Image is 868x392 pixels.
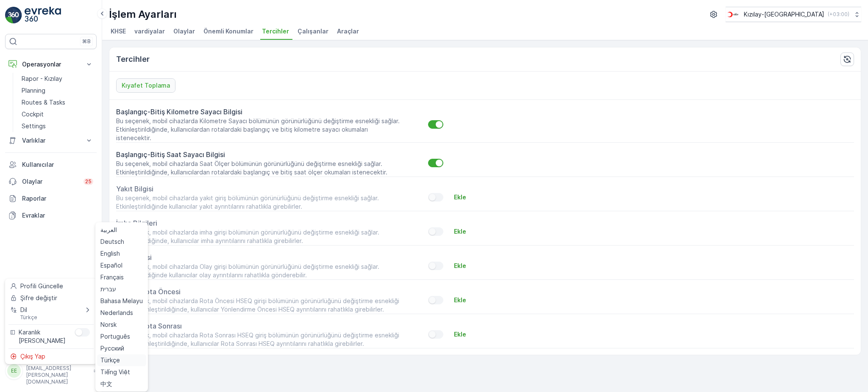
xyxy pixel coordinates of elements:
[116,262,401,279] span: Bu seçenek, mobil cihazlarda Olay girişi bölümünün görünürlüğünü değiştirme esnekliği sağlar. Etk...
[5,173,97,190] a: Olaylar25
[85,178,92,185] p: 25
[22,177,78,186] p: Olaylar
[726,10,740,19] img: k%C4%B1z%C4%B1lay_jywRncg.png
[22,60,80,69] p: Operasyonlar
[298,27,328,36] span: Çalışanlar
[203,27,253,36] span: Önemli Konumlar
[116,160,401,177] span: Bu seçenek, mobil cihazlarda Saat Ölçer bölümünün görünürlüğünü değiştirme esnekliği sağlar. Etki...
[26,365,89,385] p: [EMAIL_ADDRESS][PERSON_NAME][DOMAIN_NAME]
[100,297,143,305] span: Bahasa Melayu
[262,27,289,36] span: Tercihler
[22,211,93,220] p: Evraklar
[100,273,124,282] span: Français
[5,279,97,364] ul: Menu
[100,356,120,364] span: Türkçe
[5,207,97,224] a: Evraklar
[451,295,470,305] button: Ekle
[116,321,401,331] p: QHSE - Rota Sonrası
[22,110,44,119] p: Cockpit
[100,237,124,246] span: Deutsch
[100,226,117,234] span: العربية
[20,282,63,290] span: Profili Güncelle
[18,108,97,120] a: Cockpit
[22,136,80,145] p: Varlıklar
[173,27,195,36] span: Olaylar
[828,11,849,18] p: ( +03:00 )
[20,352,45,361] span: Çıkış Yap
[116,331,401,348] span: Bu seçenek, mobil cihazlarda Rota Sonrası HSEQ giriş bölümünün görünürlüğünü değiştirme esnekliği...
[454,330,466,339] p: Ekle
[726,7,861,22] button: Kızılay-[GEOGRAPHIC_DATA](+03:00)
[5,356,97,385] button: EEemrah.yalcinkaya[EMAIL_ADDRESS][PERSON_NAME][DOMAIN_NAME]
[116,107,401,117] p: Başlangıç-Bitiş Kilometre Sayacı Bilgisi
[18,120,97,132] a: Settings
[454,227,466,236] p: Ekle
[116,252,401,262] p: Olay Bilgisi
[100,368,130,376] span: Tiếng Việt
[95,222,148,392] ul: Submenu
[7,364,21,378] div: EE
[116,297,401,314] span: Bu seçenek, mobil cihazlarda Rota Öncesi HSEQ girişi bölümünün görünürlüğünü değiştirme esnekliği...
[451,261,470,271] button: Ekle
[116,228,401,245] span: Bu seçenek, mobil cihazlarda imha girişi bölümünün görünürlüğünü değiştirme esnekliği sağlar. Etk...
[111,27,126,36] span: KHSE
[116,184,401,194] p: Yakıt Bilgisi
[82,38,91,45] p: ⌘B
[454,296,466,304] p: Ekle
[454,262,466,270] p: Ekle
[5,156,97,173] a: Kullanıcılar
[22,194,93,203] p: Raporlar
[116,218,401,228] p: İmha Bilgileri
[100,285,116,293] span: עברית
[109,8,177,21] p: İşlem Ayarları
[100,309,133,317] span: Nederlands
[18,85,97,97] a: Planning
[116,287,401,297] p: QHSE - Rota Öncesi
[22,86,45,95] p: Planning
[25,7,61,24] img: logo_light-DOdMpM7g.png
[22,160,93,169] p: Kullanıcılar
[100,261,122,270] span: Español
[5,132,97,149] button: Varlıklar
[744,10,824,19] p: Kızılay-[GEOGRAPHIC_DATA]
[18,97,97,108] a: Routes & Tasks
[22,75,62,83] p: Rapor - Kızılay
[20,306,37,314] span: Dil
[100,249,120,258] span: English
[5,7,22,24] img: logo
[100,332,130,341] span: Português
[116,117,401,142] span: Bu seçenek, mobil cihazlarda Kilometre Sayacı bölümünün görünürlüğünü değiştirme esnekliği sağlar...
[100,380,112,388] span: 中文
[22,122,46,130] p: Settings
[22,98,65,107] p: Routes & Tasks
[134,27,165,36] span: vardiyalar
[454,193,466,202] p: Ekle
[20,294,57,302] span: Şifre değiştir
[122,81,170,90] p: Kıyafet Toplama
[116,149,401,160] p: Başlangıç-Bitiş Saat Sayacı Bilgisi
[100,344,124,353] span: Русский
[20,314,37,321] span: Türkçe
[451,329,470,340] button: Ekle
[5,56,97,73] button: Operasyonlar
[451,226,470,237] button: Ekle
[18,73,97,85] a: Rapor - Kızılay
[116,53,150,65] p: Tercihler
[116,194,401,211] span: Bu seçenek, mobil cihazlarda yakıt giriş bölümünün görünürlüğünü değiştirme esnekliği sağlar. Etk...
[5,190,97,207] a: Raporlar
[337,27,359,36] span: Araçlar
[19,328,71,345] span: Karanlık [PERSON_NAME]
[451,192,470,202] button: Ekle
[100,320,117,329] span: Norsk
